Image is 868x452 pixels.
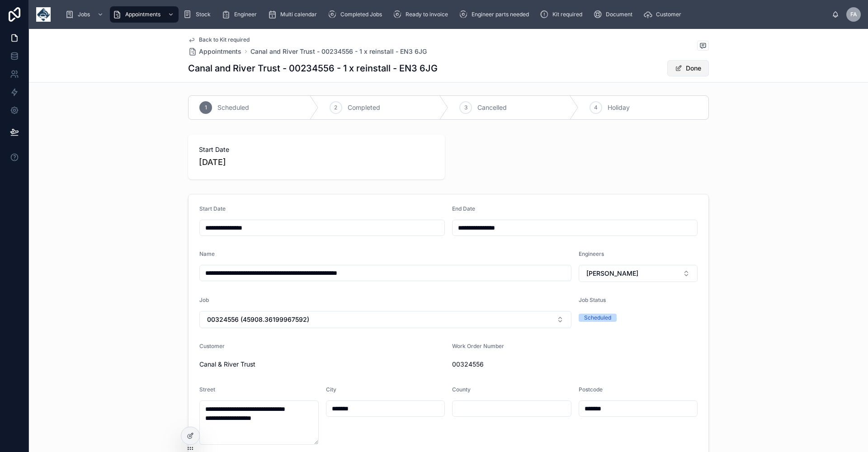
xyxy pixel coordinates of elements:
span: 2 [334,104,337,111]
a: Back to Kit required [188,36,250,43]
span: Document [606,11,632,18]
a: Appointments [188,47,241,56]
span: 00324556 [452,360,698,369]
span: City [326,386,336,393]
a: Completed Jobs [325,6,388,23]
span: Back to Kit required [199,36,250,43]
span: Postcode [579,386,603,393]
span: Completed Jobs [340,11,382,18]
img: App logo [36,7,51,22]
a: Ready to invoice [390,6,454,23]
span: Holiday [608,103,630,112]
a: Canal and River Trust - 00234556 - 1 x reinstall - EN3 6JG [250,47,427,56]
span: Multi calendar [280,11,317,18]
span: Scheduled [217,103,249,112]
span: FA [850,11,857,18]
span: 3 [464,104,467,111]
a: Stock [180,6,217,23]
span: 00324556 (45908.36199967592) [207,315,309,324]
a: Multi calendar [265,6,323,23]
a: Customer [641,6,688,23]
button: Select Button [199,311,571,328]
a: Document [590,6,639,23]
span: Name [199,250,215,257]
div: scrollable content [58,5,832,24]
span: Engineer [234,11,257,18]
a: Kit required [537,6,589,23]
span: Customer [199,343,225,349]
span: Kit required [552,11,582,18]
a: Engineer parts needed [456,6,535,23]
span: End Date [452,205,475,212]
span: [PERSON_NAME] [586,269,638,278]
span: Appointments [199,47,241,56]
button: Select Button [579,265,698,282]
a: Jobs [62,6,108,23]
span: Work Order Number [452,343,504,349]
span: Job [199,297,209,303]
span: Customer [656,11,681,18]
span: Street [199,386,215,393]
span: County [452,386,471,393]
button: Done [667,60,709,76]
span: Ready to invoice [406,11,448,18]
span: Job Status [579,297,606,303]
span: Stock [196,11,211,18]
h1: Canal and River Trust - 00234556 - 1 x reinstall - EN3 6JG [188,62,438,75]
span: Cancelled [477,103,507,112]
span: Canal & River Trust [199,360,445,369]
span: 4 [594,104,598,111]
span: 1 [205,104,207,111]
span: Completed [348,103,380,112]
span: Jobs [78,11,90,18]
span: Appointments [125,11,160,18]
a: Appointments [110,6,179,23]
p: [DATE] [199,156,226,169]
span: Start Date [199,205,226,212]
span: Engineer parts needed [472,11,529,18]
div: Scheduled [584,314,611,322]
span: Start Date [199,145,434,154]
a: Engineer [219,6,263,23]
span: Engineers [579,250,604,257]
